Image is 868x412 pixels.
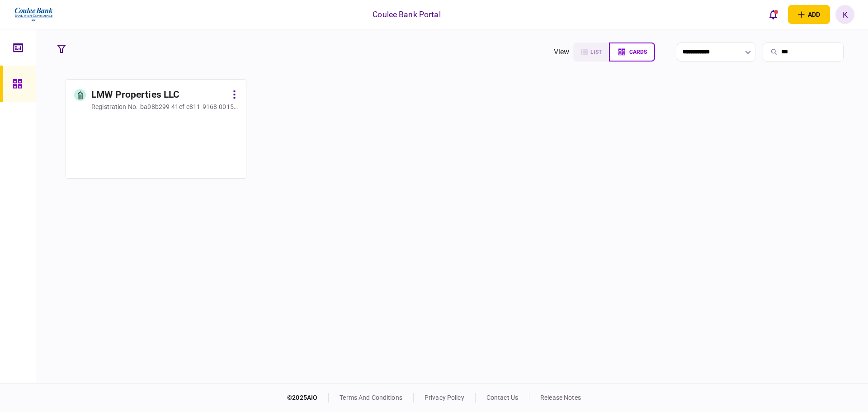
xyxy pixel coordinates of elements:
[835,5,854,24] button: K
[140,102,238,111] div: ba08b299-41ef-e811-9168-00155d0deff0
[764,5,783,24] button: open notifications list
[373,9,440,20] div: Coulee Bank Portal
[540,394,581,401] a: release notes
[573,43,609,62] button: list
[14,3,54,26] img: client company logo
[287,393,329,403] div: © 2025 AIO
[590,49,602,55] span: list
[554,47,570,57] div: view
[609,43,655,62] button: cards
[629,49,647,55] span: cards
[788,5,830,24] button: open adding identity options
[91,88,179,102] div: LMW Properties LLC
[340,394,402,401] a: terms and conditions
[91,102,138,111] div: registration no.
[425,394,464,401] a: privacy policy
[66,79,246,179] a: LMW Properties LLCregistration no.ba08b299-41ef-e811-9168-00155d0deff0
[486,394,518,401] a: contact us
